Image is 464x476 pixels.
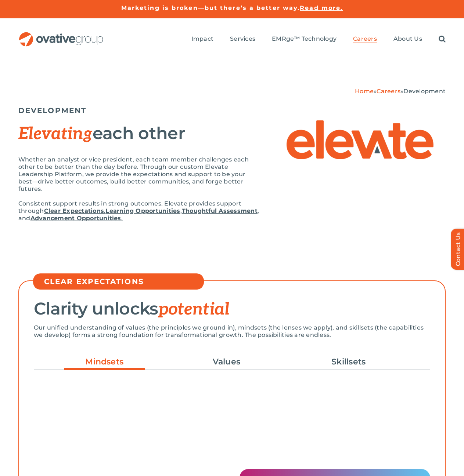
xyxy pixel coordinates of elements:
[272,35,337,43] span: EMRge™ Technology
[355,88,446,95] span: » »
[191,28,446,51] nav: Menu
[64,356,145,372] a: Mindsets
[230,35,255,43] span: Services
[18,106,446,115] h5: DEVELOPMENT
[300,4,343,11] a: Read more.
[34,324,430,339] p: Our unified understanding of values (the principles we ground in), mindsets (the lenses we apply)...
[439,35,446,43] a: Search
[353,35,377,43] a: Careers
[104,207,105,214] span: ,
[18,207,259,222] span: , and
[30,215,121,222] strong: Advancement Opportunities
[18,124,93,144] span: Elevating
[158,299,230,320] span: potential
[18,124,260,143] h2: each other
[186,356,267,368] a: Values
[393,35,422,43] span: About Us
[30,215,123,222] a: Advancement Opportunities.
[105,207,180,214] a: Learning Opportunities
[272,35,337,43] a: EMRge™ Technology
[180,207,182,214] span: ,
[18,200,260,222] p: Consistent support results in strong outcomes. Elevate provides support through
[403,88,446,95] span: Development
[44,277,200,286] h5: CLEAR EXPECTATIONS
[287,120,434,159] img: Elevate – Elevate Logo
[18,156,260,193] p: Whether an analyst or vice president, each team member challenges each other to be better than th...
[18,31,104,38] a: OG_Full_horizontal_RGB
[230,35,255,43] a: Services
[191,35,213,43] span: Impact
[355,88,374,95] a: Home
[34,299,430,319] h2: Clarity unlocks
[377,88,400,95] a: Careers
[44,207,104,214] a: Clear Expectations
[182,207,258,214] a: Thoughtful Assessment
[393,35,422,43] a: About Us
[34,352,430,372] ul: Post Filters
[353,35,377,43] span: Careers
[121,4,300,11] a: Marketing is broken—but there’s a better way.
[113,397,351,442] img: Stats
[191,35,213,43] a: Impact
[308,356,389,368] a: Skillsets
